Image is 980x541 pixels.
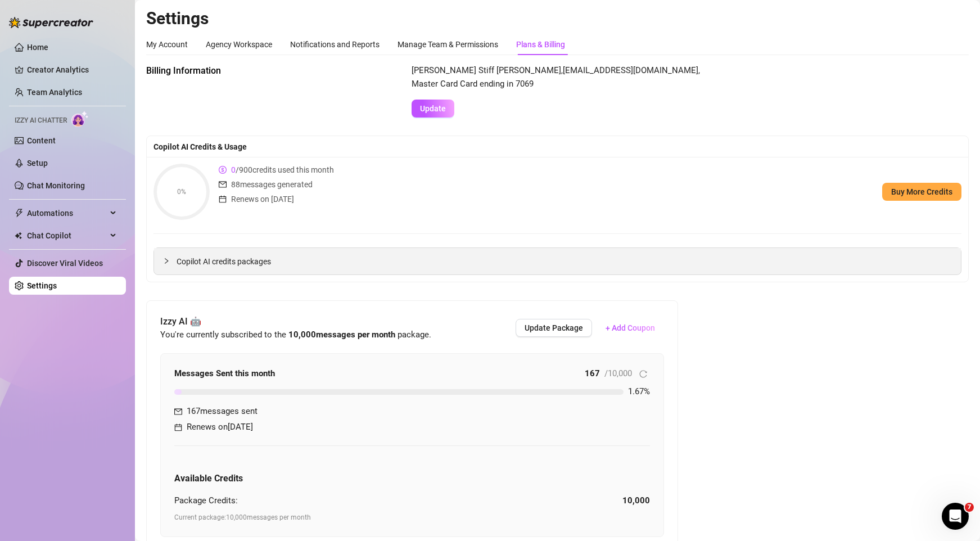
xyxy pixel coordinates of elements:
[174,472,650,485] h5: Available Credits
[71,111,89,127] img: AI Chatter
[27,159,48,168] a: Setup
[163,258,170,264] span: collapsed
[412,64,700,91] span: [PERSON_NAME] Stiff [PERSON_NAME] , [EMAIL_ADDRESS][DOMAIN_NAME] , Master Card Card ending in 7069
[174,368,275,378] strong: Messages Sent this month
[516,319,592,337] button: Update Package
[15,232,22,240] img: Chat Copilot
[290,38,380,51] div: Notifications and Reports
[398,38,498,51] div: Manage Team & Permissions
[965,503,974,512] span: 7
[942,503,969,530] iframe: Intercom live chat
[154,248,961,274] div: Copilot AI credits packages
[27,227,107,245] span: Chat Copilot
[585,368,600,378] strong: 167
[882,183,961,201] button: Buy More Credits
[27,88,82,97] a: Team Analytics
[187,405,258,418] span: 167 messages sent
[206,38,272,51] div: Agency Workspace
[27,204,107,222] span: Automations
[219,193,227,205] span: calendar
[597,319,664,337] button: + Add Coupon
[177,255,952,268] span: Copilot AI credits packages
[15,115,67,126] span: Izzy AI Chatter
[27,281,57,290] a: Settings
[27,136,56,145] a: Content
[622,495,650,506] strong: 10,000
[27,43,48,52] a: Home
[174,408,182,416] span: mail
[160,330,431,340] span: You're currently subscribed to the package.
[516,38,565,51] div: Plans & Billing
[891,187,952,196] span: Buy More Credits
[27,181,85,190] a: Chat Monitoring
[9,17,93,28] img: logo-BBDzfeDw.svg
[231,164,334,176] span: / 900 credits used this month
[288,330,395,340] strong: 10,000 messages per month
[146,64,335,78] span: Billing Information
[174,512,650,523] span: Current package: 10,000 messages per month
[219,178,227,191] span: mail
[231,178,313,191] span: 88 messages generated
[231,193,294,205] span: Renews on [DATE]
[160,314,431,328] span: Izzy AI 🤖
[420,104,446,113] span: Update
[412,100,454,118] button: Update
[628,386,650,396] span: 1.67 %
[525,323,583,332] span: Update Package
[219,164,227,176] span: dollar-circle
[639,370,647,378] span: reload
[174,423,182,431] span: calendar
[15,209,24,218] span: thunderbolt
[146,8,969,29] h2: Settings
[606,323,655,332] span: + Add Coupon
[604,368,632,378] span: / 10,000
[153,141,961,153] div: Copilot AI Credits & Usage
[27,61,117,79] a: Creator Analytics
[153,188,210,195] span: 0%
[187,421,253,434] span: Renews on [DATE]
[231,165,236,174] span: 0
[174,495,238,506] span: Package Credits:
[27,259,103,268] a: Discover Viral Videos
[146,38,188,51] div: My Account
